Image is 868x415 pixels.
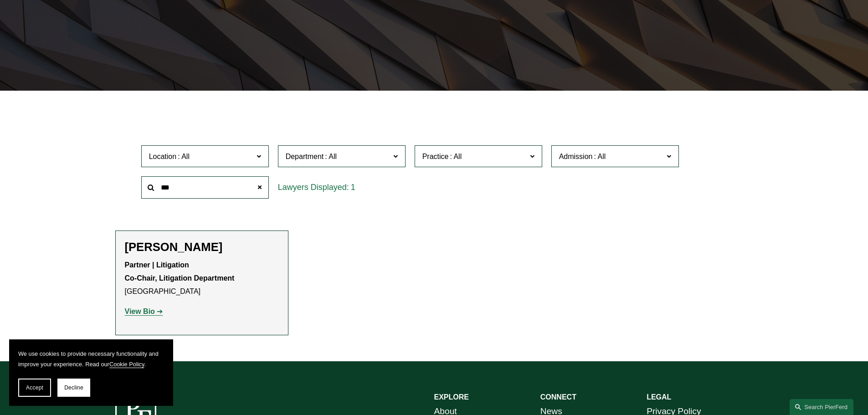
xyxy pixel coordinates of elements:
[125,261,235,282] strong: Partner | Litigation Co-Chair, Litigation Department
[149,153,177,160] span: Location
[125,307,163,315] a: View Bio
[125,307,155,315] strong: View Bio
[109,361,144,368] a: Cookie Policy
[125,259,279,298] p: [GEOGRAPHIC_DATA]
[422,153,449,160] span: Practice
[57,379,90,397] button: Decline
[286,153,324,160] span: Department
[351,183,355,192] span: 1
[18,348,164,369] p: We use cookies to provide necessary functionality and improve your experience. Read our .
[559,153,593,160] span: Admission
[125,240,279,254] h2: [PERSON_NAME]
[790,399,853,415] a: Search this site
[9,339,173,406] section: Cookie banner
[540,393,576,401] strong: CONNECT
[647,393,671,401] strong: LEGAL
[434,393,469,401] strong: EXPLORE
[64,384,83,391] span: Decline
[18,379,51,397] button: Accept
[26,384,43,391] span: Accept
